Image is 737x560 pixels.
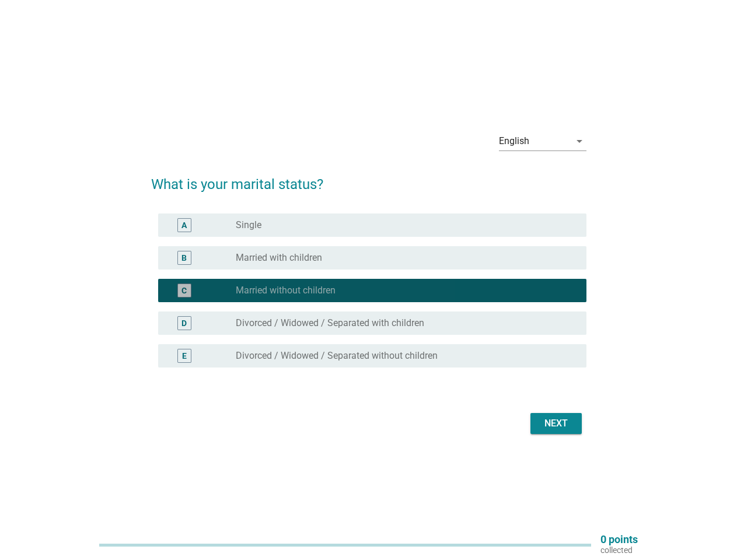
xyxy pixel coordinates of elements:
[181,285,187,297] div: C
[181,252,187,264] div: B
[236,285,336,296] label: Married without children
[499,136,529,146] div: English
[236,252,322,264] label: Married with children
[236,350,438,362] label: Divorced / Widowed / Separated without children
[236,219,261,231] label: Single
[600,545,638,555] p: collected
[540,416,572,430] div: Next
[151,162,586,195] h2: What is your marital status?
[530,413,582,434] button: Next
[182,350,187,362] div: E
[236,317,424,329] label: Divorced / Widowed / Separated with children
[600,534,638,545] p: 0 points
[572,134,586,148] i: arrow_drop_down
[181,317,187,330] div: D
[181,219,187,232] div: A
